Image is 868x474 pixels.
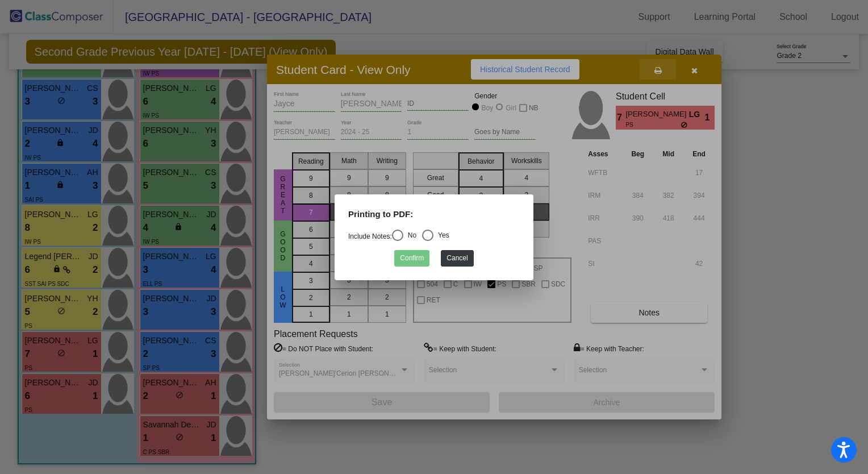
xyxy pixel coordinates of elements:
[394,250,429,266] button: Confirm
[348,208,413,221] label: Printing to PDF:
[348,232,449,240] mat-radio-group: Select an option
[403,230,416,240] div: No
[348,232,392,240] a: Include Notes:
[441,250,473,266] button: Cancel
[433,230,449,240] div: Yes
